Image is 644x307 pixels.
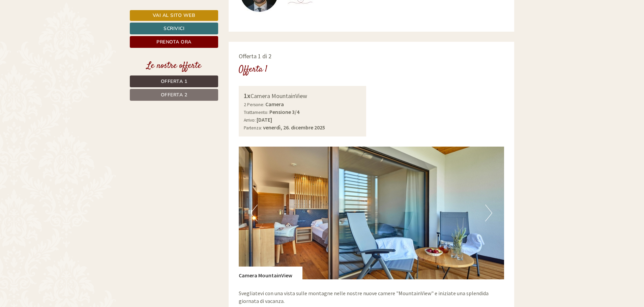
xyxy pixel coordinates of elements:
[244,110,268,115] small: Trattamento:
[265,101,284,108] b: Camera
[269,109,299,115] b: Pensione 3/4
[161,78,187,85] span: Offerta 1
[239,267,302,279] div: Camera MountainView
[10,20,99,25] div: [GEOGRAPHIC_DATA]
[130,60,218,72] div: Le nostre offerte
[244,117,256,123] small: Arrivo:
[244,125,262,131] small: Partenza:
[485,205,492,221] button: Next
[239,52,271,60] span: Offerta 1 di 2
[130,36,218,48] a: Prenota ora
[239,147,504,279] img: image
[10,33,99,37] small: 07:59
[161,92,187,98] span: Offerta 2
[244,102,264,108] small: 2 Persone:
[130,23,218,34] a: Scrivici
[239,63,267,76] div: Offerta 1
[263,124,325,131] b: venerdì, 26. dicembre 2025
[121,5,145,17] div: [DATE]
[257,116,272,123] b: [DATE]
[5,18,103,39] div: Buon giorno, come possiamo aiutarla?
[251,205,258,221] button: Previous
[130,10,218,21] a: Vai al sito web
[244,91,251,100] b: 1x
[231,178,266,189] button: Invia
[244,91,361,101] div: Camera MountainView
